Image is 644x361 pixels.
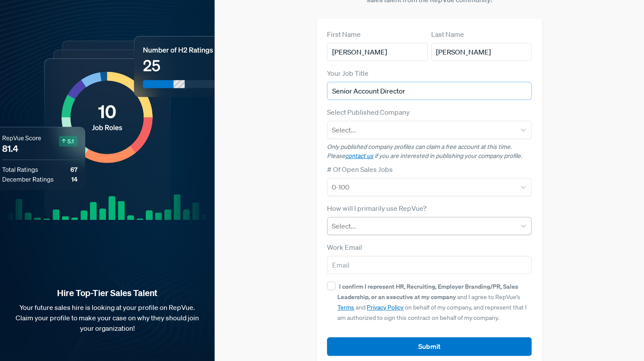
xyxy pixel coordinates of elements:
[345,152,373,160] a: contact us
[431,29,464,39] label: Last Name
[431,43,532,61] input: Last Name
[337,282,518,301] strong: I confirm I represent HR, Recruiting, Employer Branding/PR, Sales Leadership, or an executive at ...
[327,82,532,100] input: Title
[327,142,532,161] p: Only published company profiles can claim a free account at this time. Please if you are interest...
[14,302,201,333] p: Your future sales hire is looking at your profile on RepVue. Claim your profile to make your case...
[327,107,410,117] label: Select Published Company
[327,68,368,78] label: Your Job Title
[337,303,354,311] a: Terms
[327,242,362,252] label: Work Email
[327,164,393,174] label: # Of Open Sales Jobs
[327,29,361,39] label: First Name
[367,303,404,311] a: Privacy Policy
[327,337,532,356] button: Submit
[337,283,527,322] span: and I agree to RepVue’s and on behalf of my company, and represent that I am authorized to sign t...
[327,256,532,274] input: Email
[327,43,428,61] input: First Name
[14,287,201,299] strong: Hire Top-Tier Sales Talent
[327,203,426,213] label: How will I primarily use RepVue?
